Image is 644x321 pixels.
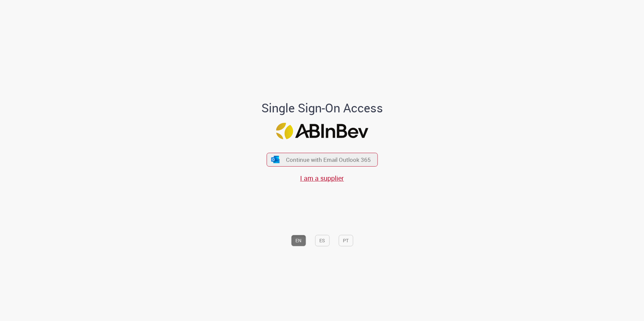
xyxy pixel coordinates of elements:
[286,156,371,164] span: Continue with Email Outlook 365
[339,235,353,246] button: PT
[229,101,416,115] h1: Single Sign-On Access
[266,153,378,167] button: ícone Azure/Microsoft 360 Continue with Email Outlook 365
[271,156,280,163] img: ícone Azure/Microsoft 360
[276,123,368,139] img: Logo ABInBev
[291,235,306,246] button: EN
[300,174,344,183] a: I am a supplier
[315,235,329,246] button: ES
